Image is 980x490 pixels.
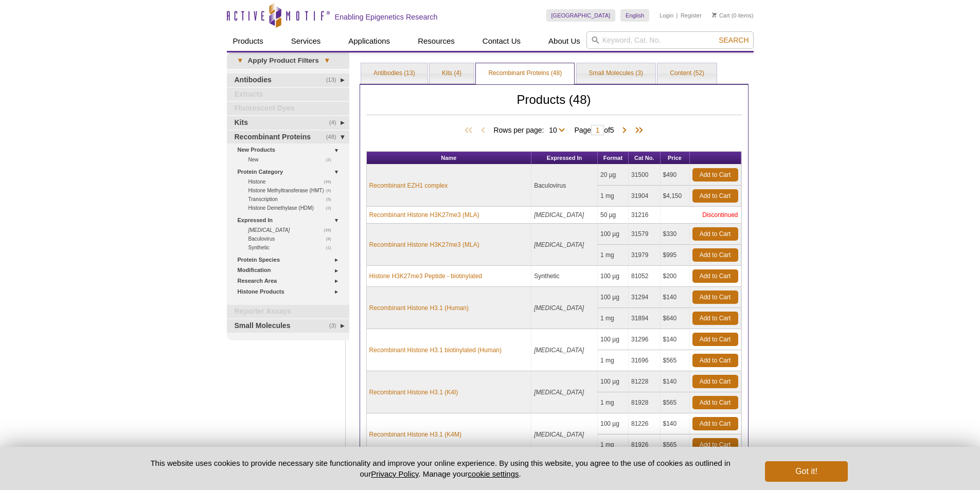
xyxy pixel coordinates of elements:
[238,265,343,276] a: Modification
[369,271,482,281] a: Histone H3K27me3 Peptide - biotinylated
[629,434,660,456] td: 81926
[430,63,474,84] a: Kits (4)
[629,165,660,186] td: 31500
[342,31,396,51] a: Applications
[661,308,690,329] td: $640
[542,31,586,51] a: About Us
[238,255,343,265] a: Protein Species
[248,243,337,252] a: (1)Synthetic
[586,31,754,49] input: Keyword, Cat. No.
[478,125,488,136] span: Previous Page
[661,224,690,245] td: $330
[610,126,614,134] span: 5
[598,329,629,350] td: 100 µg
[629,413,660,434] td: 81226
[369,430,461,439] a: Recombinant Histone H3.1 (K4M)
[546,9,616,22] a: [GEOGRAPHIC_DATA]
[238,276,343,286] a: Research Area
[598,413,629,434] td: 100 µg
[326,243,337,252] span: (1)
[326,195,337,204] span: (5)
[238,144,343,155] a: New Products
[629,392,660,413] td: 81928
[661,186,690,207] td: $4,150
[227,319,349,333] a: (3)Small Molecules
[534,431,584,438] i: [MEDICAL_DATA]
[248,234,337,243] a: (8)Baculovirus
[620,9,649,22] a: English
[692,312,738,325] a: Add to Cart
[227,52,349,69] a: ▾Apply Product Filters▾
[569,125,619,135] span: Page of
[629,245,660,266] td: 31979
[248,226,337,234] a: (39) [MEDICAL_DATA]
[462,125,478,136] span: First Page
[692,248,738,262] a: Add to Cart
[369,388,458,397] a: Recombinant Histone H3.1 (K4I)
[371,469,418,478] a: Privacy Policy
[369,181,448,190] a: Recombinant EZH1 complex
[326,234,337,243] span: (8)
[369,346,502,355] a: Recombinant Histone H3.1 biotinylated (Human)
[329,319,342,333] span: (3)
[238,167,343,177] a: Protein Category
[598,434,629,456] td: 1 mg
[712,12,717,17] img: Your Cart
[661,371,690,392] td: $140
[248,195,337,204] a: (5)Transcription
[319,56,335,65] span: ▾
[629,186,660,207] td: 31904
[335,12,438,22] h2: Enabling Epigenetics Research
[227,116,349,130] a: (4)Kits
[248,177,337,186] a: (39)Histone
[712,9,754,22] li: (0 items)
[598,266,629,287] td: 100 µg
[598,287,629,308] td: 100 µg
[598,207,629,224] td: 50 µg
[629,308,660,329] td: 31894
[692,291,738,304] a: Add to Cart
[629,371,660,392] td: 81228
[326,204,337,212] span: (2)
[248,204,337,212] a: (2)Histone Demethylase (HDM)
[629,152,660,165] th: Cat No.
[476,31,527,51] a: Contact Us
[661,287,690,308] td: $140
[369,210,479,220] a: Recombinant Histone H3K27me3 (MLA)
[661,329,690,350] td: $140
[248,227,290,233] i: [MEDICAL_DATA]
[676,9,678,22] li: |
[692,375,738,388] a: Add to Cart
[531,152,598,165] th: Expressed In
[661,413,690,434] td: $140
[598,371,629,392] td: 100 µg
[629,350,660,371] td: 31696
[227,305,349,318] a: Reporter Assays
[619,125,630,136] span: Next Page
[366,95,742,115] h2: Products (48)
[493,124,569,135] span: Rows per page:
[534,347,584,354] i: [MEDICAL_DATA]
[692,168,738,182] a: Add to Cart
[661,392,690,413] td: $565
[598,245,629,266] td: 1 mg
[681,12,702,19] a: Register
[476,63,574,84] a: Recombinant Proteins (48)
[248,155,337,164] a: (2)New
[692,438,738,451] a: Add to Cart
[661,207,741,224] td: Discontinued
[598,152,629,165] th: Format
[534,211,584,219] i: [MEDICAL_DATA]
[661,152,690,165] th: Price
[369,240,479,249] a: Recombinant Histone H3K27me3 (MLA)
[577,63,655,84] a: Small Molecules (3)
[248,186,337,195] a: (6)Histone Methyltransferase (HMT)
[660,12,673,19] a: Login
[692,189,738,203] a: Add to Cart
[598,350,629,371] td: 1 mg
[227,131,349,144] a: (48)Recombinant Proteins
[692,396,738,409] a: Add to Cart
[531,165,598,207] td: Baculovirus
[326,155,337,164] span: (2)
[412,31,461,51] a: Resources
